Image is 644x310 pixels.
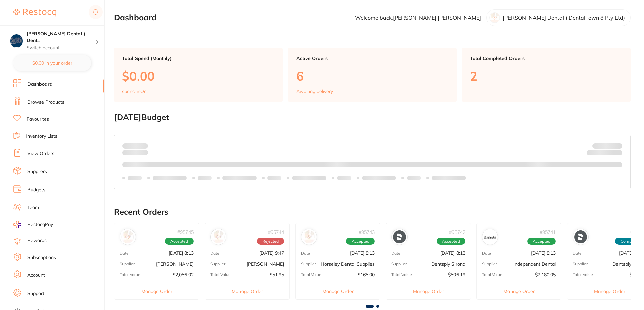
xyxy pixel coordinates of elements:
button: Manage Order [386,283,471,299]
p: [DATE] 8:13 [531,250,556,256]
p: Labels [128,175,142,181]
p: Supplier [573,262,588,266]
img: Adam Dental [212,230,225,243]
button: $0.00 in your order [13,55,91,71]
img: Dentsply Sirona [574,230,587,243]
p: Total Completed Orders [470,56,623,61]
p: Date [120,251,129,256]
img: Restocq Logo [13,9,56,17]
p: Total Value [482,272,502,277]
a: Favourites [26,116,49,123]
p: [DATE] 9:47 [259,250,284,256]
a: View Orders [27,150,54,157]
a: Total Completed Orders2 [462,48,631,102]
a: Dashboard [27,81,53,88]
p: spend in Oct [122,89,148,94]
p: # 95745 [177,229,194,235]
strong: $0.00 [610,151,622,157]
img: Henry Schein Halas [121,230,134,243]
a: Support [27,290,44,297]
a: Budgets [27,187,45,193]
p: $2,056.02 [173,272,194,277]
p: Labels extended [153,175,187,181]
button: Manage Order [477,283,561,299]
p: $506.19 [448,272,465,277]
p: Dentsply Sirona [431,261,465,267]
p: Switch account [26,45,95,51]
span: RestocqPay [27,221,53,228]
p: Awaiting delivery [296,89,333,94]
p: [DATE] 8:13 [440,250,465,256]
p: [PERSON_NAME] Dental ( DentalTown 8 Pty Ltd) [503,15,625,21]
p: # 95742 [449,229,465,235]
p: # 95741 [540,229,556,235]
p: [PERSON_NAME] [156,261,194,267]
p: Date [210,251,219,256]
p: Supplier [210,262,225,266]
span: Accepted [437,238,465,245]
h2: [DATE] Budget [114,113,631,122]
a: Subscriptions [27,254,56,261]
p: # 95743 [359,229,375,235]
p: Labels extended [222,175,257,181]
p: Supplier [482,262,497,266]
h2: Recent Orders [114,207,631,217]
p: Horseley Dental Supplies [321,261,375,267]
span: Rejected [257,238,284,245]
span: Accepted [165,238,194,245]
p: Labels extended [432,175,466,181]
p: Date [301,251,310,256]
a: Suppliers [27,168,47,175]
h2: Dashboard [114,13,157,22]
img: Singleton Dental ( DentalTown 8 Pty Ltd) [10,34,23,47]
p: Remaining: [587,149,622,157]
p: Total Value [210,272,231,277]
p: Supplier [120,262,135,266]
p: Date [482,251,491,256]
p: Labels extended [362,175,396,181]
span: Accepted [346,238,375,245]
p: 6 [296,69,449,83]
p: [DATE] 8:13 [169,250,194,256]
p: Labels [267,175,281,181]
h4: Singleton Dental ( DentalTown 8 Pty Ltd) [26,31,95,44]
a: Browse Products [27,99,64,106]
p: $0.00 [122,69,275,83]
p: Welcome back, [PERSON_NAME] [PERSON_NAME] [355,15,481,21]
p: Labels [198,175,212,181]
a: Total Spend (Monthly)$0.00spend inOct [114,48,283,102]
strong: $NaN [609,143,622,149]
button: Manage Order [114,283,199,299]
a: Rewards [27,237,47,244]
p: Total Value [391,272,412,277]
p: Supplier [391,262,407,266]
p: Spent: [122,143,148,148]
a: Account [27,272,45,279]
img: Independent Dental [484,230,496,243]
button: Manage Order [205,283,289,299]
p: Date [573,251,582,256]
a: Team [27,204,39,211]
a: Active Orders6Awaiting delivery [288,48,457,102]
p: 2 [470,69,623,83]
p: [DATE] 8:13 [350,250,375,256]
p: Labels [337,175,351,181]
p: Total Value [573,272,593,277]
p: Total Value [120,272,140,277]
p: $165.00 [358,272,375,277]
p: Independent Dental [513,261,556,267]
span: Accepted [527,238,556,245]
p: $51.95 [270,272,284,277]
p: $2,180.05 [535,272,556,277]
p: Date [391,251,400,256]
img: Horseley Dental Supplies [303,230,315,243]
strong: $0.00 [136,143,148,149]
a: Inventory Lists [26,133,57,140]
button: Manage Order [296,283,380,299]
p: Budget: [592,143,622,148]
p: Labels extended [292,175,326,181]
img: RestocqPay [13,221,21,228]
p: Supplier [301,262,316,266]
p: # 95744 [268,229,284,235]
a: Restocq Logo [13,5,56,20]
